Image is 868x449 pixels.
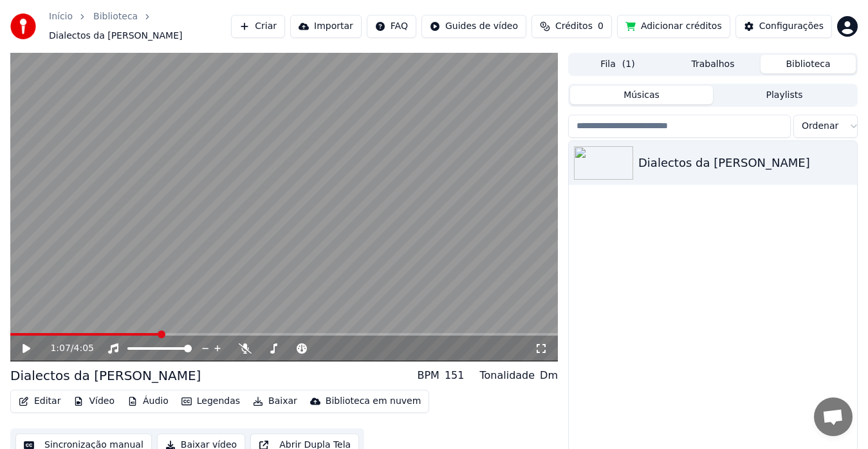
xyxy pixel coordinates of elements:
[367,15,416,38] button: FAQ
[49,30,182,43] span: Dialectos da [PERSON_NAME]
[814,397,853,436] div: Conversa aberta
[761,55,856,73] button: Biblioteca
[122,392,174,410] button: Áudio
[176,392,245,410] button: Legendas
[326,395,421,408] div: Biblioteca em nuvem
[713,86,856,104] button: Playlists
[759,20,824,33] div: Configurações
[10,14,36,39] img: youka
[638,154,852,172] div: Dialectos da [PERSON_NAME]
[622,58,635,71] span: ( 1 )
[445,368,465,383] div: 151
[802,120,838,133] span: Ordenar
[540,368,558,383] div: Dm
[531,15,612,38] button: Créditos0
[93,10,138,23] a: Biblioteca
[74,342,94,355] span: 4:05
[290,15,362,38] button: Importar
[49,10,73,23] a: Início
[10,367,201,385] div: Dialectos da [PERSON_NAME]
[248,392,302,410] button: Baixar
[14,392,66,410] button: Editar
[68,392,120,410] button: Vídeo
[417,368,439,383] div: BPM
[231,15,285,38] button: Criar
[570,55,665,73] button: Fila
[50,342,70,355] span: 1:07
[421,15,526,38] button: Guides de vídeo
[555,20,593,33] span: Créditos
[735,15,832,38] button: Configurações
[617,15,730,38] button: Adicionar créditos
[598,20,604,33] span: 0
[570,86,713,104] button: Músicas
[49,10,231,43] nav: breadcrumb
[50,342,81,355] div: /
[665,55,761,73] button: Trabalhos
[479,368,535,383] div: Tonalidade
